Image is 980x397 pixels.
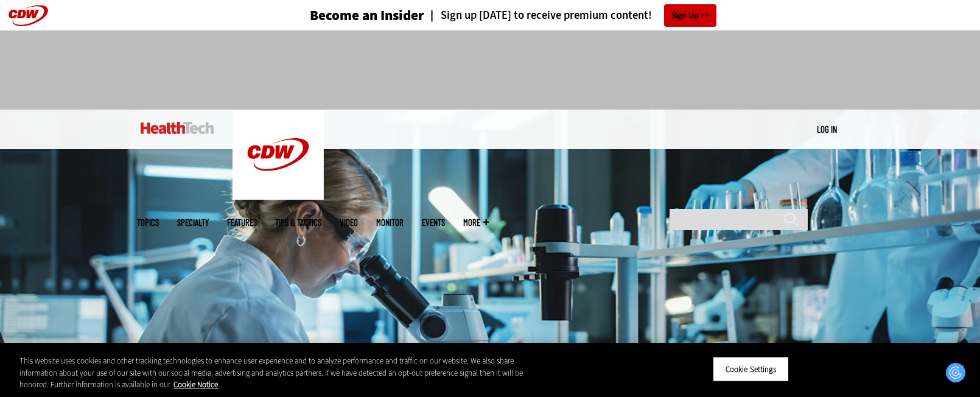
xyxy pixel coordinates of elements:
img: Home [141,122,214,134]
a: Log in [817,124,837,135]
span: More [463,218,489,227]
a: Tips & Tactics [275,218,321,227]
iframe: advertisement [268,43,712,97]
a: Events [422,218,445,227]
a: Features [227,218,257,227]
a: MonITor [376,218,404,227]
a: Sign Up [664,4,716,27]
div: This website uses cookies and other tracking technologies to enhance user experience and to analy... [19,355,539,391]
a: Become an Insider [264,9,424,23]
button: Close [947,355,974,382]
a: More information about your privacy [173,379,218,390]
div: User menu [817,123,837,136]
a: Video [340,218,358,227]
h3: Become an Insider [310,9,424,23]
button: Cookie Settings [713,356,789,382]
span: Specialty [177,218,209,227]
a: Sign up [DATE] to receive premium content! [424,10,652,21]
img: Home [233,110,324,200]
a: CDW [233,190,324,203]
span: Topics [137,218,159,227]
